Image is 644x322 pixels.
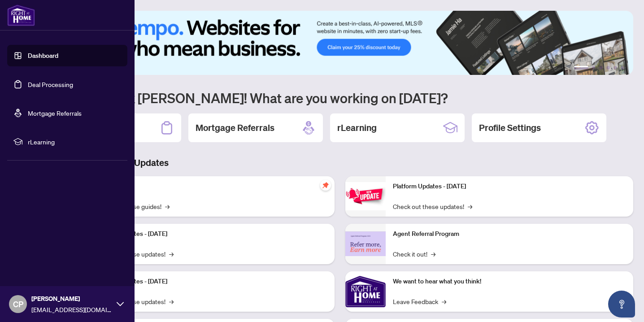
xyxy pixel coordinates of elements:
[47,11,633,75] img: Slide 0
[431,249,435,259] span: →
[393,201,472,211] a: Check out these updates!→
[47,157,633,169] h3: Brokerage & Industry Updates
[606,66,610,70] button: 4
[28,80,73,88] a: Deal Processing
[614,66,617,70] button: 5
[31,305,112,314] span: [EMAIL_ADDRESS][DOMAIN_NAME]
[393,249,435,259] a: Check it out!→
[337,122,377,134] h2: rLearning
[13,298,23,310] span: CP
[599,66,603,70] button: 3
[393,296,446,306] a: Leave Feedback→
[320,180,331,191] span: pushpin
[47,89,633,106] h1: Welcome back [PERSON_NAME]! What are you working on [DATE]?
[608,291,635,318] button: Open asap
[393,229,626,239] p: Agent Referral Program
[94,229,327,239] p: Platform Updates - [DATE]
[28,109,82,117] a: Mortgage Referrals
[28,52,58,60] a: Dashboard
[7,4,35,26] img: logo
[28,137,121,147] span: rLearning
[94,277,327,287] p: Platform Updates - [DATE]
[442,296,446,306] span: →
[479,122,541,134] h2: Profile Settings
[345,182,386,210] img: Platform Updates - June 23, 2025
[345,271,386,312] img: We want to hear what you think!
[165,201,170,211] span: →
[393,182,626,191] p: Platform Updates - [DATE]
[393,277,626,287] p: We want to hear what you think!
[31,294,112,304] span: [PERSON_NAME]
[169,249,174,259] span: →
[574,66,588,70] button: 1
[345,231,386,256] img: Agent Referral Program
[468,201,472,211] span: →
[169,296,174,306] span: →
[94,182,327,191] p: Self-Help
[196,122,274,134] h2: Mortgage Referrals
[621,66,624,70] button: 6
[592,66,596,70] button: 2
